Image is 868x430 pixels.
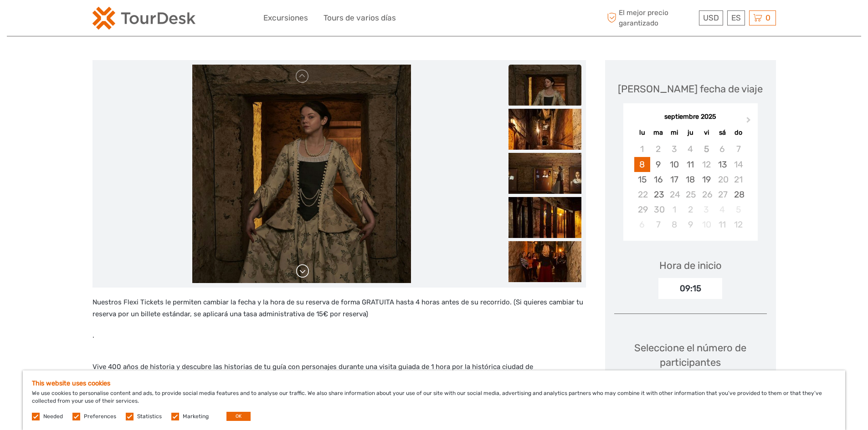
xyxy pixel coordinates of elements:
[623,112,758,122] div: septiembre 2025
[92,7,195,30] img: 2254-3441b4b5-4e5f-4d00-b396-31f1d84a6ebf_logo_small.png
[659,258,722,273] div: Hora de inicio
[508,65,581,106] img: 6525e30194724ffea3f644a9b4e23191_slider_thumbnail.jpg
[634,217,650,232] div: Not available lunes, 6 de octubre de 2025
[666,172,682,187] div: Choose miércoles, 17 de septiembre de 2025
[699,217,714,232] div: Not available viernes, 10 de octubre de 2025
[634,172,650,187] div: Choose lunes, 15 de septiembre de 2025
[183,413,209,420] label: Marketing
[666,202,682,217] div: Choose miércoles, 1 de octubre de 2025
[650,142,666,157] div: Not available martes, 2 de septiembre de 2025
[703,13,719,22] span: USD
[699,126,714,139] div: vi
[699,202,714,217] div: Not available viernes, 3 de octubre de 2025
[727,10,745,25] div: ES
[508,197,581,238] img: ff723595ff7442f6a37d1fcebce1a0f0_slider_thumbnail.jpg
[764,13,772,22] span: 0
[508,153,581,194] img: 76f910654dbb4e92a0abe84cac25d9a9_slider_thumbnail.jpg
[730,157,746,172] div: Not available domingo, 14 de septiembre de 2025
[714,126,730,139] div: sá
[714,157,730,172] div: Choose sábado, 13 de septiembre de 2025
[730,172,746,187] div: Not available domingo, 21 de septiembre de 2025
[666,157,682,172] div: Choose miércoles, 10 de septiembre de 2025
[682,142,698,157] div: Not available jueves, 4 de septiembre de 2025
[650,187,666,202] div: Choose martes, 23 de septiembre de 2025
[650,202,666,217] div: Not available martes, 30 de septiembre de 2025
[714,142,730,157] div: Not available sábado, 6 de septiembre de 2025
[650,172,666,187] div: Choose martes, 16 de septiembre de 2025
[666,217,682,232] div: Choose miércoles, 8 de octubre de 2025
[508,109,581,150] img: 67fa7a99bd5d411388aac3ef515d7064_slider_thumbnail.jpg
[626,142,755,232] div: month 2025-09
[730,126,746,139] div: do
[714,187,730,202] div: Not available sábado, 27 de septiembre de 2025
[43,413,63,420] label: Needed
[32,379,836,387] h5: This website uses cookies
[634,126,650,139] div: lu
[666,126,682,139] div: mi
[605,8,697,28] span: El mejor precio garantizado
[730,187,746,202] div: Choose domingo, 28 de septiembre de 2025
[13,16,103,23] p: We're away right now. Please check back later!
[714,202,730,217] div: Not available sábado, 4 de octubre de 2025
[714,172,730,187] div: Not available sábado, 20 de septiembre de 2025
[634,202,650,217] div: Not available lunes, 29 de septiembre de 2025
[658,278,722,299] div: 09:15
[714,217,730,232] div: Choose sábado, 11 de octubre de 2025
[666,187,682,202] div: Not available miércoles, 24 de septiembre de 2025
[137,413,162,420] label: Statistics
[699,142,714,157] div: Not available viernes, 5 de septiembre de 2025
[682,202,698,217] div: Choose jueves, 2 de octubre de 2025
[682,157,698,172] div: Choose jueves, 11 de septiembre de 2025
[84,413,116,420] label: Preferences
[650,217,666,232] div: Choose martes, 7 de octubre de 2025
[699,157,714,172] div: Not available viernes, 12 de septiembre de 2025
[650,126,666,139] div: ma
[682,172,698,187] div: Choose jueves, 18 de septiembre de 2025
[666,142,682,157] div: Not available miércoles, 3 de septiembre de 2025
[682,187,698,202] div: Not available jueves, 25 de septiembre de 2025
[614,341,767,404] div: Seleccione el número de participantes
[508,241,581,282] img: 216ace67f150454cbcec6962309e1a22_slider_thumbnail.jpg
[92,298,583,318] span: Nuestros Flexi Tickets le permiten cambiar la fecha y la hora de su reserva de forma GRATUITA has...
[682,126,698,139] div: ju
[699,187,714,202] div: Not available viernes, 26 de septiembre de 2025
[682,217,698,232] div: Choose jueves, 9 de octubre de 2025
[742,115,757,129] button: Next Month
[730,202,746,217] div: Not available domingo, 5 de octubre de 2025
[618,82,763,96] div: [PERSON_NAME] fecha de viaje
[730,142,746,157] div: Not available domingo, 7 de septiembre de 2025
[23,370,845,430] div: We use cookies to personalise content and ads, to provide social media features and to analyse ou...
[634,157,650,172] div: Choose lunes, 8 de septiembre de 2025
[730,217,746,232] div: Choose domingo, 12 de octubre de 2025
[192,65,411,283] img: 6525e30194724ffea3f644a9b4e23191_main_slider.jpg
[650,157,666,172] div: Choose martes, 9 de septiembre de 2025
[226,412,251,421] button: OK
[634,142,650,157] div: Not available lunes, 1 de septiembre de 2025
[263,11,308,25] a: Excursiones
[92,363,584,429] span: Vive 400 años de historia y descubre las historias de tu guía con personajes durante una visita g...
[324,11,396,25] a: Tours de varios días
[699,172,714,187] div: Choose viernes, 19 de septiembre de 2025
[634,187,650,202] div: Not available lunes, 22 de septiembre de 2025
[105,14,116,25] button: Open LiveChat chat widget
